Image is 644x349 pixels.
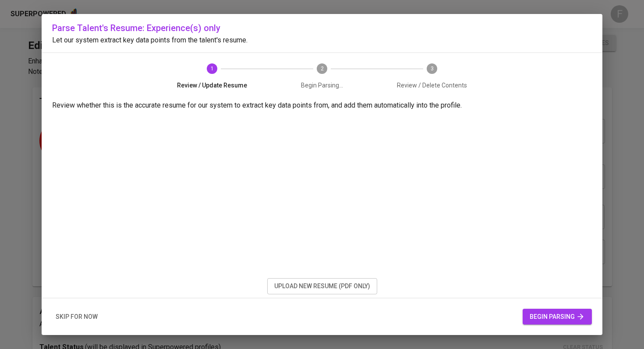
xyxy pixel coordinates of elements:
[52,100,592,111] p: Review whether this is the accurate resume for our system to extract key data points from, and ad...
[52,35,592,45] p: Let our system extract key data points from the talent's resume.
[211,66,214,72] text: 1
[52,309,101,325] button: skip for now
[271,81,374,90] span: Begin Parsing...
[530,311,585,322] span: begin parsing
[430,66,433,72] text: 3
[380,81,483,90] span: Review / Delete Contents
[274,281,370,292] span: upload new resume (pdf only)
[52,21,592,35] h6: Parse Talent's Resume: Experience(s) only
[321,66,324,72] text: 2
[161,81,264,90] span: Review / Update Resume
[267,278,377,294] button: upload new resume (pdf only)
[56,311,98,322] span: skip for now
[52,114,592,289] iframe: c30153114800a1ac4a7f78308c1ee7f0.pdf
[523,309,592,325] button: begin parsing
